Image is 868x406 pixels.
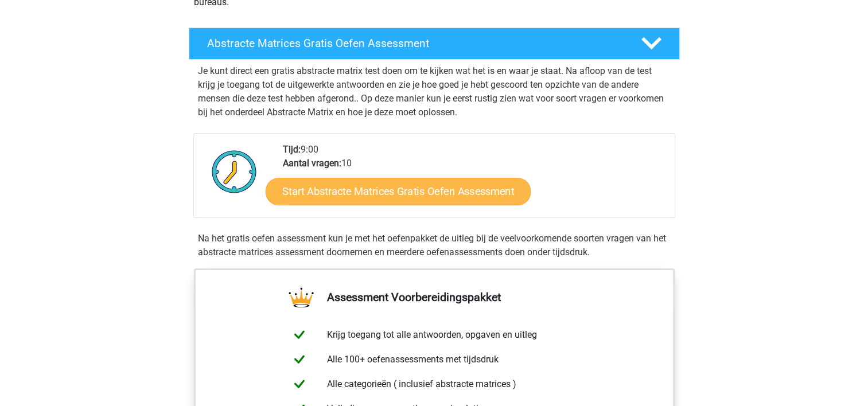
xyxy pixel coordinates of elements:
[274,143,674,217] div: 9:00 10
[207,37,622,50] h4: Abstracte Matrices Gratis Oefen Assessment
[283,144,301,155] b: Tijd:
[198,64,671,119] p: Je kunt direct een gratis abstracte matrix test doen om te kijken wat het is en waar je staat. Na...
[205,143,263,200] img: Klok
[266,177,531,205] a: Start Abstracte Matrices Gratis Oefen Assessment
[283,158,341,169] b: Aantal vragen:
[193,232,675,259] div: Na het gratis oefen assessment kun je met het oefenpakket de uitleg bij de veelvoorkomende soorte...
[184,28,684,60] a: Abstracte Matrices Gratis Oefen Assessment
